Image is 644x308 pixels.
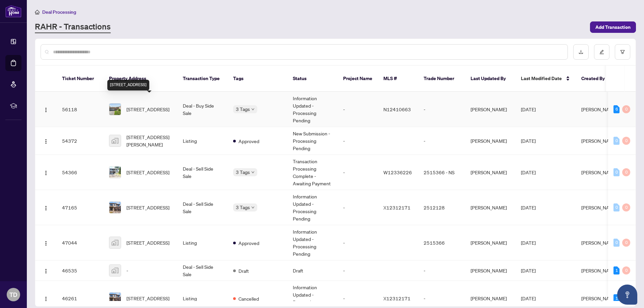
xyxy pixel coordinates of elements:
img: thumbnail-img [109,135,121,146]
span: Approved [238,239,259,247]
span: Draft [238,267,249,274]
img: thumbnail-img [109,202,121,213]
td: 46535 [57,260,104,281]
td: - [338,225,378,260]
span: home [35,10,40,14]
img: Logo [43,296,49,302]
td: [PERSON_NAME] [465,190,516,225]
td: Deal - Sell Side Sale [177,155,228,190]
td: - [338,260,378,281]
span: [STREET_ADDRESS] [126,295,169,302]
td: New Submission - Processing Pending [287,127,338,155]
td: Deal - Sell Side Sale [177,190,228,225]
span: [PERSON_NAME] [581,138,618,144]
div: 0 [622,239,630,247]
div: [STREET_ADDRESS] [107,80,149,90]
img: Logo [43,107,49,113]
th: Last Modified Date [516,66,576,92]
div: 0 [622,203,630,211]
td: Information Updated - Processing Pending [287,92,338,127]
span: [DATE] [521,138,536,144]
td: [PERSON_NAME] [465,155,516,190]
img: logo [5,5,21,17]
td: - [338,92,378,127]
img: thumbnail-img [109,104,121,115]
button: filter [615,44,630,60]
td: Listing [177,127,228,155]
img: Logo [43,268,49,274]
td: Listing [177,225,228,260]
img: thumbnail-img [109,265,121,276]
button: Logo [41,202,51,213]
th: Property Address [104,66,177,92]
span: Add Transaction [595,22,631,33]
span: [STREET_ADDRESS] [126,169,169,176]
span: [DATE] [521,295,536,301]
span: Cancelled [238,295,259,302]
td: - [418,92,465,127]
td: [PERSON_NAME] [465,225,516,260]
th: Project Name [338,66,378,92]
div: 1 [613,266,620,274]
img: thumbnail-img [109,237,121,248]
div: 0 [622,137,630,145]
button: Add Transaction [590,21,636,33]
th: Ticket Number [57,66,104,92]
td: 2515366 [418,225,465,260]
th: Last Updated By [465,66,516,92]
span: 3 Tags [236,105,250,113]
td: 54366 [57,155,104,190]
td: 56118 [57,92,104,127]
td: - [338,155,378,190]
span: [STREET_ADDRESS][PERSON_NAME] [126,133,172,148]
div: 0 [613,168,620,176]
span: TD [9,290,17,299]
div: 0 [613,137,620,145]
button: Logo [41,104,51,115]
td: 47044 [57,225,104,260]
img: Logo [43,139,49,144]
div: 6 [613,105,620,113]
button: Logo [41,237,51,248]
span: [DATE] [521,204,536,210]
span: Last Modified Date [521,75,562,82]
th: Transaction Type [177,66,228,92]
span: X12312171 [383,204,411,210]
img: Logo [43,241,49,246]
span: [DATE] [521,267,536,273]
td: - [418,127,465,155]
th: Created By [576,66,616,92]
img: thumbnail-img [109,293,121,304]
td: Information Updated - Processing Pending [287,190,338,225]
td: Deal - Sell Side Sale [177,260,228,281]
span: - [126,267,128,274]
button: edit [594,44,609,60]
span: [DATE] [521,106,536,112]
td: Deal - Buy Side Sale [177,92,228,127]
span: [PERSON_NAME] [581,267,618,273]
span: 3 Tags [236,168,250,176]
td: 54372 [57,127,104,155]
button: download [573,44,589,60]
span: Deal Processing [42,9,76,15]
div: 0 [622,105,630,113]
button: Logo [41,265,51,276]
td: [PERSON_NAME] [465,127,516,155]
div: 0 [622,168,630,176]
span: [STREET_ADDRESS] [126,204,169,211]
button: Open asap [617,285,637,305]
th: MLS # [378,66,418,92]
button: Logo [41,135,51,146]
span: [STREET_ADDRESS] [126,239,169,246]
td: Information Updated - Processing Pending [287,225,338,260]
div: 0 [613,239,620,247]
button: Logo [41,167,51,178]
span: N12410663 [383,106,411,112]
td: Draft [287,260,338,281]
img: Logo [43,205,49,211]
span: [PERSON_NAME] [581,169,618,175]
td: - [338,127,378,155]
td: - [338,190,378,225]
span: [DATE] [521,240,536,246]
td: Transaction Processing Complete - Awaiting Payment [287,155,338,190]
